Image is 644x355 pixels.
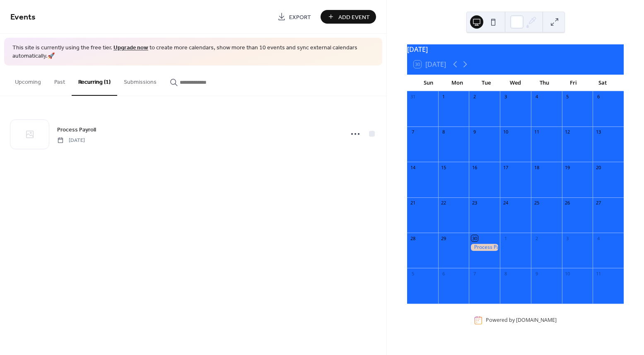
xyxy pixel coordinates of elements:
span: Events [10,9,36,25]
div: Process Payroll [469,244,500,251]
div: 20 [595,164,601,170]
div: 9 [533,270,540,277]
div: 11 [533,129,540,135]
div: Sat [588,75,617,91]
div: Tue [472,75,501,91]
div: 29 [441,235,447,241]
div: 2 [533,235,540,241]
div: 16 [471,164,478,170]
div: 4 [533,94,540,100]
div: 3 [502,94,509,100]
div: 21 [410,200,416,206]
div: 8 [441,129,447,135]
div: 14 [410,164,416,170]
button: Submissions [117,66,163,95]
div: 10 [564,270,571,277]
button: Add Event [321,10,376,24]
div: 3 [564,235,571,241]
span: This site is currently using the free tier. to create more calendars, show more than 10 events an... [12,44,374,60]
div: [DATE] [407,44,624,54]
div: 1 [502,235,509,241]
div: Powered by [486,317,557,324]
div: 6 [595,94,601,100]
a: Upgrade now [113,42,148,53]
div: Mon [443,75,472,91]
a: Export [271,10,317,24]
div: 30 [471,235,478,241]
div: Wed [501,75,530,91]
div: 7 [471,270,478,277]
div: 8 [502,270,509,277]
div: 6 [441,270,447,277]
div: 19 [564,164,571,170]
div: 10 [502,129,509,135]
div: 4 [595,235,601,241]
span: [DATE] [57,136,85,144]
span: Export [289,13,311,22]
a: Process Payroll [57,125,96,134]
div: 13 [595,129,601,135]
div: 26 [564,200,571,206]
div: 24 [502,200,509,206]
div: Thu [530,75,559,91]
div: 23 [471,200,478,206]
div: 31 [410,94,416,100]
button: Past [48,66,72,95]
button: Recurring (1) [72,66,117,96]
div: Sun [414,75,443,91]
div: 11 [595,270,601,277]
span: Add Event [338,13,370,22]
div: 28 [410,235,416,241]
div: 12 [564,129,571,135]
div: 15 [441,164,447,170]
span: Process Payroll [57,125,96,134]
div: 27 [595,200,601,206]
div: 1 [441,94,447,100]
div: 5 [564,94,571,100]
div: Fri [559,75,588,91]
div: 7 [410,129,416,135]
div: 25 [533,200,540,206]
a: [DOMAIN_NAME] [516,317,557,324]
div: 22 [441,200,447,206]
div: 5 [410,270,416,277]
div: 17 [502,164,509,170]
div: 18 [533,164,540,170]
div: 9 [471,129,478,135]
div: 2 [471,94,478,100]
button: Upcoming [8,66,48,95]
